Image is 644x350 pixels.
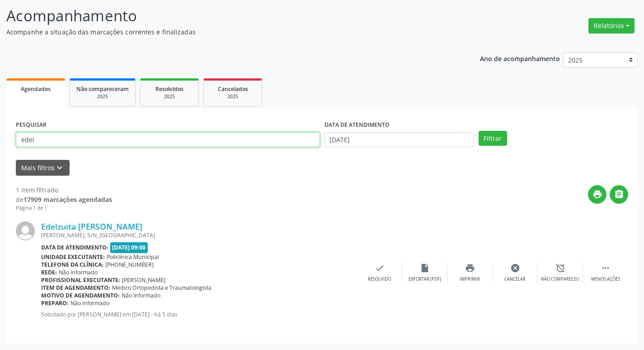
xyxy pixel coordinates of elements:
div: Não compareceu [541,276,579,283]
span: [PHONE_NUMBER] [105,261,154,268]
div: de [16,195,112,204]
label: PESQUISAR [16,118,47,132]
b: Preparo: [41,299,69,307]
div: Menos ações [591,276,620,283]
span: Não informado [71,299,109,307]
i: print [592,189,602,199]
span: [DATE] 09:00 [110,242,148,253]
i:  [601,263,611,273]
i: alarm_off [555,263,565,273]
b: Profissional executante: [41,276,120,284]
button: Mais filtroskeyboard_arrow_down [16,160,70,176]
b: Motivo de agendamento: [41,292,120,299]
span: Policlínica Municipal [107,253,159,261]
i: keyboard_arrow_down [55,163,65,173]
i: print [465,263,475,273]
span: [PERSON_NAME] [122,276,165,284]
p: Acompanhamento [6,5,448,27]
b: Rede: [41,268,57,276]
b: Telefone da clínica: [41,261,103,268]
div: Página 1 de 1 [16,204,112,212]
i: cancel [510,263,520,273]
span: Não compareceram [76,85,129,93]
span: Agendados [21,85,51,93]
span: Resolvidos [155,85,183,93]
i:  [614,189,624,199]
div: 2025 [210,93,255,100]
b: Unidade executante: [41,253,105,261]
div: 2025 [76,93,129,100]
div: Resolvido [368,276,391,283]
button: Filtrar [479,131,507,146]
span: Médico Ortopedista e Traumatologista [112,284,212,292]
b: Item de agendamento: [41,284,110,292]
span: Não informado [59,268,98,276]
span: Cancelados [218,85,248,93]
div: Cancelar [504,276,526,283]
div: 1 item filtrado [16,185,112,195]
input: Selecione um intervalo [324,132,474,148]
p: Solicitado por [PERSON_NAME] em [DATE] - há 5 dias [41,311,357,318]
img: img [16,221,35,240]
strong: 17909 marcações agendadas [24,195,112,204]
b: Data de atendimento: [41,244,108,251]
input: Nome, CNS [16,132,320,148]
i: insert_drive_file [420,263,430,273]
span: Não informado [122,292,160,299]
div: 2025 [147,93,192,100]
button: print [588,185,606,204]
a: Edelzuita [PERSON_NAME] [41,221,142,231]
div: Imprimir [460,276,480,283]
div: [PERSON_NAME], S/N, [GEOGRAPHIC_DATA] [41,231,357,239]
button: Relatórios [588,18,635,34]
p: Ano de acompanhamento [480,53,560,64]
i: check [375,263,385,273]
p: Acompanhe a situação das marcações correntes e finalizadas [6,27,448,37]
div: Exportar (PDF) [409,276,441,283]
button:  [610,185,628,204]
label: DATA DE ATENDIMENTO [324,118,390,132]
